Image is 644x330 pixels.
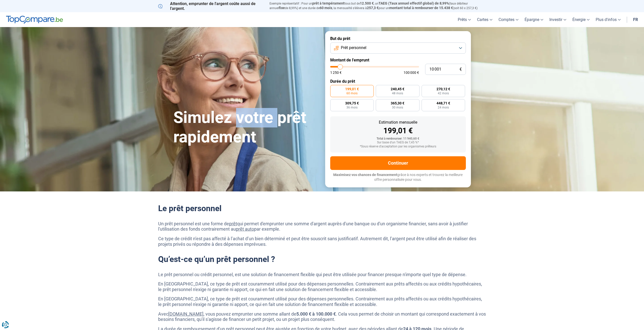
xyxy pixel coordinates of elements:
[269,1,486,10] p: Exemple représentatif : Pour un tous but de , un (taux débiteur annuel de 8,99%) et une durée de ...
[460,67,462,72] span: €
[474,12,495,27] a: Cartes
[522,12,546,27] a: Épargne
[438,92,449,95] span: 42 mois
[320,6,332,10] span: 60 mois
[158,236,486,247] p: Ce type de crédit n’est pas affecté à l’achat d’un bien déterminé et peut être souscrit sans just...
[341,45,366,51] span: Prêt personnel
[392,92,403,95] span: 48 mois
[333,173,397,177] span: Maximisez vos chances de financement
[229,221,237,226] a: prêt
[296,311,336,317] strong: 5.000 € à 100.000 €
[158,311,486,322] p: Avec , vous pouvez emprunter une somme allant de . Cela vous permet de choisir un montant qui cor...
[334,137,462,141] div: Total à rembourser: 11 940,60 €
[346,92,358,95] span: 60 mois
[392,106,403,109] span: 30 mois
[312,1,344,5] span: prêt à tempérament
[168,311,203,317] a: [DOMAIN_NAME]
[569,12,593,27] a: Énergie
[437,101,450,105] span: 448,71 €
[158,254,486,264] h2: Qu’est-ce qu’un prêt personnel ?
[367,6,379,10] span: 257,3 €
[236,226,254,232] a: prêt auto
[391,87,404,91] span: 240,45 €
[6,16,63,24] img: TopCompare
[438,106,449,109] span: 24 mois
[495,12,522,27] a: Comptes
[630,12,641,27] a: fr
[279,6,285,10] span: fixe
[158,1,263,11] p: Attention, emprunter de l'argent coûte aussi de l'argent.
[379,1,449,5] span: TAEG (Taux annuel effectif global) de 8,99%
[404,71,419,74] span: 100 000 €
[173,108,319,147] h1: Simulez votre prêt rapidement
[455,12,474,27] a: Prêts
[360,1,374,5] span: 12.500 €
[330,42,466,54] button: Prêt personnel
[158,204,486,213] h2: Le prêt personnel
[158,221,486,232] p: Un prêt personnel est une forme de qui permet d'emprunter une somme d'argent auprès d'une banque ...
[334,141,462,144] div: Sur base d'un TAEG de 7,45 %*
[593,12,624,27] a: Plus d'infos
[437,87,450,91] span: 270,12 €
[330,172,466,182] p: grâce à nos experts et trouvez la meilleure offre personnalisée pour vous.
[330,79,466,84] label: Durée du prêt
[391,101,404,105] span: 365,30 €
[334,127,462,135] div: 199,01 €
[345,87,359,91] span: 199,01 €
[330,58,466,62] label: Montant de l'emprunt
[389,6,453,10] span: montant total à rembourser de 15.438 €
[334,145,462,148] div: *Sous réserve d'acceptation par les organismes prêteurs
[330,156,466,170] button: Continuer
[158,296,486,307] p: En [GEOGRAPHIC_DATA], ce type de prêt est couramment utilisé pour des dépenses personnelles. Cont...
[346,106,358,109] span: 36 mois
[546,12,569,27] a: Investir
[345,101,359,105] span: 309,75 €
[334,120,462,124] div: Estimation mensuelle
[158,272,486,277] p: Le prêt personnel ou crédit personnel, est une solution de financement flexible qui peut être uti...
[158,281,486,292] p: En [GEOGRAPHIC_DATA], ce type de prêt est couramment utilisé pour des dépenses personnelles. Cont...
[330,71,342,74] span: 1 250 €
[330,36,466,41] label: But du prêt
